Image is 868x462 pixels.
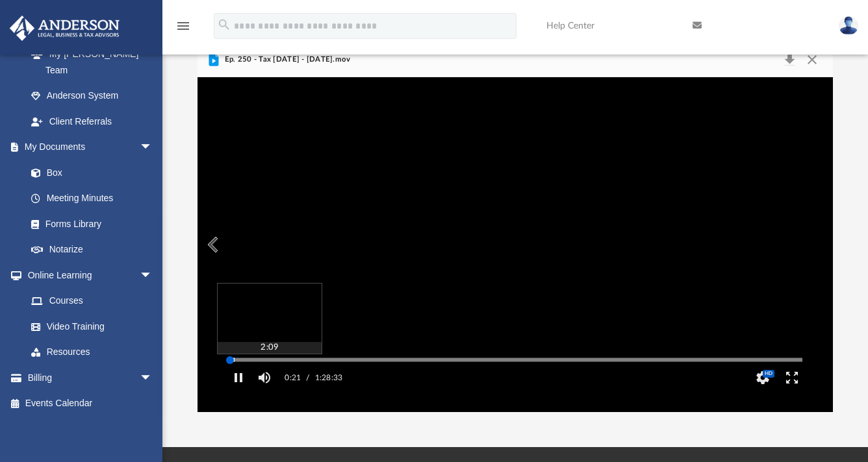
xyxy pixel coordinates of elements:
[6,16,123,41] img: Anderson Advisors Platinum Portal
[778,365,807,391] button: Enter fullscreen
[285,365,301,391] label: 0:21
[839,16,858,35] img: User Pic
[748,365,778,391] button: Settings
[9,262,166,288] a: Online Learningarrow_drop_down
[778,51,801,69] button: Download
[18,339,166,365] a: Resources
[140,134,166,161] span: arrow_drop_down
[175,25,191,34] a: menu
[253,365,276,391] button: Mute
[217,354,813,365] div: Media Slider
[18,42,159,83] a: My [PERSON_NAME] Team
[218,342,322,354] div: 2:09
[18,288,166,314] a: Courses
[315,365,343,391] label: 1:28:33
[18,83,166,109] a: Anderson System
[223,365,253,391] button: Pause
[18,186,166,212] a: Meeting Minutes
[222,54,350,66] span: Ep. 250 - Tax [DATE] - [DATE].mov
[18,211,159,237] a: Forms Library
[198,77,832,412] div: File preview
[198,226,226,263] button: Previous File
[198,43,832,412] div: Preview
[18,160,159,186] a: Box
[9,391,172,417] a: Events Calendar
[18,237,166,263] a: Notarize
[175,18,191,34] i: menu
[9,365,172,391] a: Billingarrow_drop_down
[140,262,166,289] span: arrow_drop_down
[763,370,775,378] span: HD
[18,108,166,134] a: Client Referrals
[800,51,824,69] button: Close
[18,313,159,339] a: Video Training
[306,365,309,391] span: /
[9,134,166,160] a: My Documentsarrow_drop_down
[217,18,231,32] i: search
[140,365,166,391] span: arrow_drop_down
